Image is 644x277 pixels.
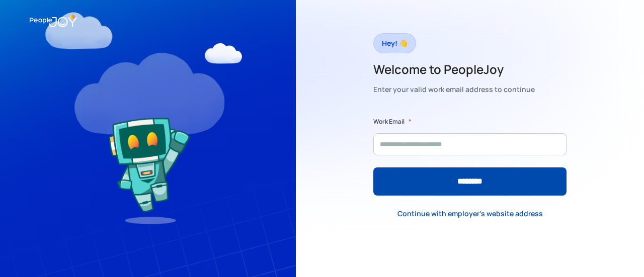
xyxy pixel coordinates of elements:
[373,61,535,77] h2: Welcome to PeopleJoy
[373,117,567,196] form: Form
[397,209,543,219] div: Continue with employer's website address
[389,203,551,224] a: Continue with employer's website address
[373,82,535,97] div: Enter your valid work email address to continue
[373,117,405,127] label: Work Email
[382,36,408,50] div: Hey! 👋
